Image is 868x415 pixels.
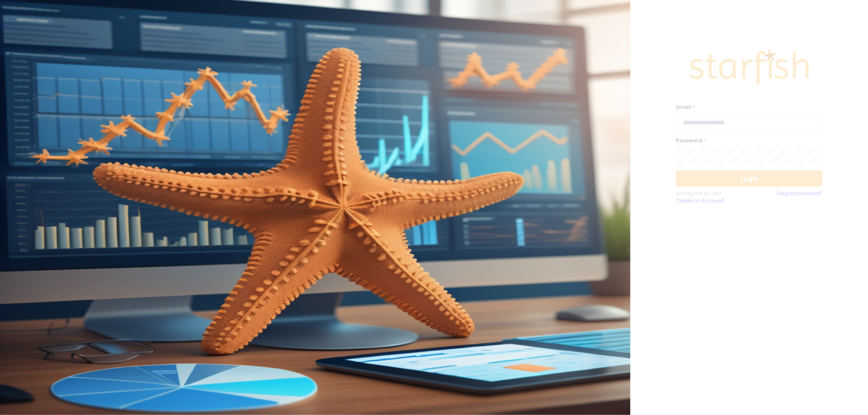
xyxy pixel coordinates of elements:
[676,197,749,204] a: Create an Account!
[688,41,810,93] img: Logo.42cb71d561138c82c4ab.png
[676,104,818,111] label: Email
[777,190,822,204] a: Forgot password?
[676,190,749,197] p: Not registered yet?
[676,170,822,187] button: Login
[676,137,818,144] label: Password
